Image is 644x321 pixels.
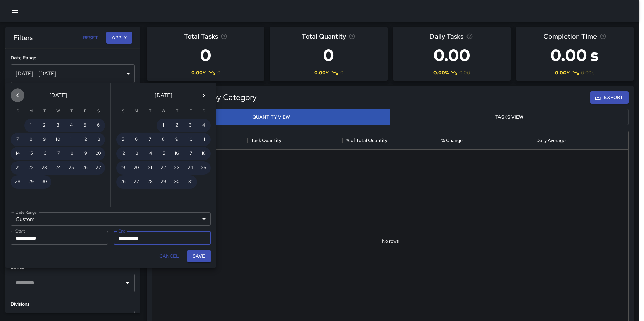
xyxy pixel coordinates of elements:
[11,161,24,175] button: 21
[170,147,184,160] button: 16
[170,119,184,132] button: 2
[38,105,51,118] span: Tuesday
[65,133,78,146] button: 11
[143,161,157,175] button: 21
[25,105,37,118] span: Monday
[11,175,24,189] button: 28
[197,147,211,160] button: 18
[184,119,197,132] button: 3
[184,147,197,160] button: 17
[78,161,92,175] button: 26
[117,105,129,118] span: Sunday
[130,105,142,118] span: Monday
[157,119,170,132] button: 1
[51,119,65,132] button: 3
[197,88,211,102] button: Next month
[116,161,130,175] button: 19
[38,133,51,146] button: 9
[184,161,197,175] button: 24
[143,175,157,189] button: 28
[92,133,105,146] button: 13
[116,175,130,189] button: 26
[170,133,184,146] button: 9
[143,133,157,146] button: 7
[92,105,104,118] span: Saturday
[11,105,24,118] span: Sunday
[38,175,51,189] button: 30
[184,133,197,146] button: 10
[52,105,64,118] span: Wednesday
[24,175,38,189] button: 29
[51,133,65,146] button: 10
[24,133,38,146] button: 8
[92,161,105,175] button: 27
[11,212,211,226] div: Custom
[157,105,169,118] span: Wednesday
[38,147,51,160] button: 16
[92,147,105,160] button: 20
[51,161,65,175] button: 24
[157,175,170,189] button: 29
[170,175,184,189] button: 30
[157,250,182,262] button: Cancel
[198,105,210,118] span: Saturday
[184,175,197,189] button: 31
[38,161,51,175] button: 23
[78,119,92,132] button: 5
[24,119,38,132] button: 1
[130,161,143,175] button: 20
[38,119,51,132] button: 2
[130,147,143,160] button: 13
[11,88,24,102] button: Previous month
[15,209,37,215] label: Date Range
[144,105,156,118] span: Tuesday
[130,175,143,189] button: 27
[11,147,24,160] button: 14
[187,250,211,262] button: Save
[78,147,92,160] button: 19
[170,161,184,175] button: 23
[157,147,170,160] button: 15
[65,161,78,175] button: 25
[116,147,130,160] button: 12
[24,147,38,160] button: 15
[118,228,125,234] label: End
[130,133,143,146] button: 6
[116,133,130,146] button: 5
[155,91,172,100] span: [DATE]
[171,105,183,118] span: Thursday
[24,161,38,175] button: 22
[92,119,105,132] button: 6
[197,119,211,132] button: 4
[157,133,170,146] button: 8
[78,133,92,146] button: 12
[157,161,170,175] button: 22
[65,119,78,132] button: 4
[65,147,78,160] button: 18
[15,228,25,234] label: Start
[143,147,157,160] button: 14
[197,133,211,146] button: 11
[51,147,65,160] button: 17
[197,161,211,175] button: 25
[65,105,77,118] span: Thursday
[49,91,67,100] span: [DATE]
[11,133,24,146] button: 7
[184,105,196,118] span: Friday
[79,105,91,118] span: Friday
